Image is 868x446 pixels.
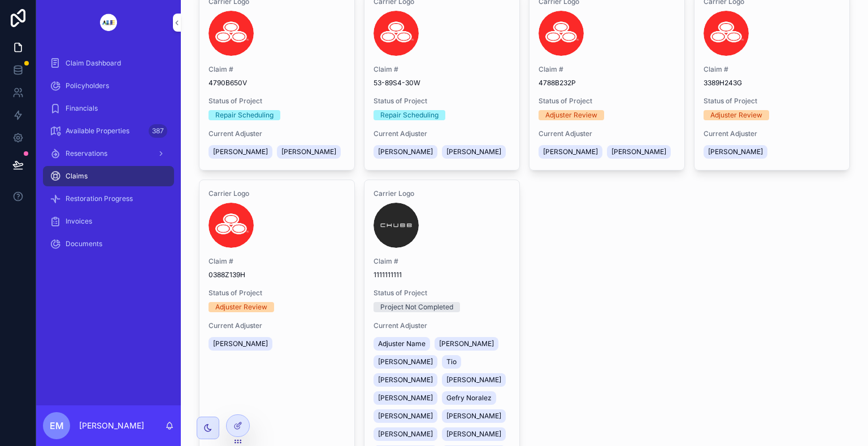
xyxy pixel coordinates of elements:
[43,76,174,96] a: Policyholders
[539,78,675,88] span: 4788B232P
[439,339,494,348] span: [PERSON_NAME]
[66,59,121,68] span: Claim Dashboard
[378,339,426,348] span: Adjuster Name
[66,194,133,203] span: Restoration Progress
[149,124,167,138] div: 387
[50,419,64,432] span: EM
[378,412,433,421] span: [PERSON_NAME]
[43,166,174,186] a: Claims
[543,147,598,156] span: [PERSON_NAME]
[43,189,174,209] a: Restoration Progress
[43,143,174,164] a: Reservations
[43,53,174,73] a: Claim Dashboard
[43,98,174,119] a: Financials
[378,375,433,384] span: [PERSON_NAME]
[374,257,510,266] span: Claim #
[446,375,501,384] span: [PERSON_NAME]
[209,129,345,138] span: Current Adjuster
[374,129,510,138] span: Current Adjuster
[545,110,597,120] div: Adjuster Review
[215,110,274,120] div: Repair Scheduling
[209,270,345,279] span: 0388Z139H
[708,147,763,156] span: [PERSON_NAME]
[66,239,102,248] span: Documents
[539,97,675,106] span: Status of Project
[215,302,267,312] div: Adjuster Review
[380,302,453,312] div: Project Not Completed
[43,211,174,231] a: Invoices
[611,147,666,156] span: [PERSON_NAME]
[66,126,129,135] span: Available Properties
[66,217,92,226] span: Invoices
[446,393,492,403] span: Gefry Noralez
[66,104,98,113] span: Financials
[710,110,762,120] div: Adjuster Review
[209,65,345,74] span: Claim #
[704,97,840,106] span: Status of Project
[374,97,510,106] span: Status of Project
[378,430,433,439] span: [PERSON_NAME]
[374,288,510,298] span: Status of Project
[446,357,457,366] span: Tio
[209,189,345,198] span: Carrier Logo
[213,339,268,348] span: [PERSON_NAME]
[539,129,675,138] span: Current Adjuster
[378,147,433,156] span: [PERSON_NAME]
[43,121,174,141] a: Available Properties387
[378,393,433,403] span: [PERSON_NAME]
[79,420,144,431] p: [PERSON_NAME]
[209,321,345,330] span: Current Adjuster
[209,257,345,266] span: Claim #
[281,147,336,156] span: [PERSON_NAME]
[374,321,510,330] span: Current Adjuster
[374,65,510,74] span: Claim #
[209,288,345,298] span: Status of Project
[66,149,107,158] span: Reservations
[43,234,174,254] a: Documents
[374,270,510,279] span: 1111111111
[209,97,345,106] span: Status of Project
[446,147,501,156] span: [PERSON_NAME]
[704,129,840,138] span: Current Adjuster
[36,45,181,269] div: scrollable content
[380,110,439,120] div: Repair Scheduling
[446,412,501,421] span: [PERSON_NAME]
[704,65,840,74] span: Claim #
[374,189,510,198] span: Carrier Logo
[66,172,88,181] span: Claims
[209,78,345,88] span: 4790B650V
[704,78,840,88] span: 3389H243G
[66,81,109,90] span: Policyholders
[446,430,501,439] span: [PERSON_NAME]
[378,357,433,366] span: [PERSON_NAME]
[374,78,510,88] span: 53-89S4-30W
[539,65,675,74] span: Claim #
[213,147,268,156] span: [PERSON_NAME]
[91,14,126,32] img: App logo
